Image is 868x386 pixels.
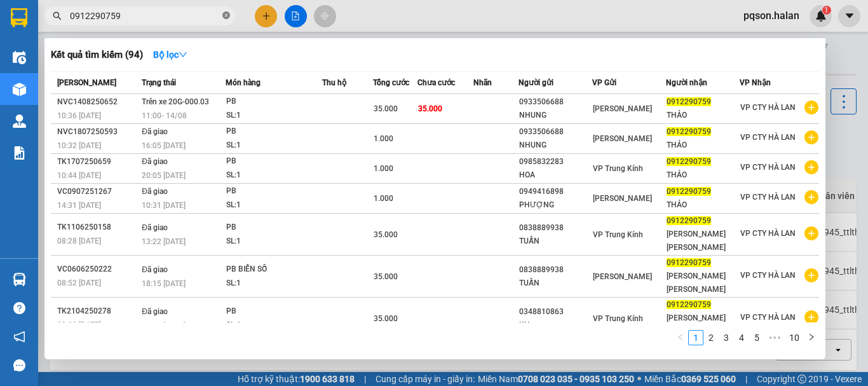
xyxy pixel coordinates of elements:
div: SL: 1 [226,169,322,183]
div: SL: 1 [226,319,322,333]
span: VP Nhận [740,78,771,87]
span: 1.000 [374,194,393,203]
div: 0985832283 [519,155,592,169]
span: Trạng thái [142,78,176,87]
span: search [53,11,62,20]
span: 20:05 [DATE] [142,171,186,180]
span: 35.000 [374,230,398,239]
span: 16:05 [DATE] [142,141,186,150]
div: PB [226,125,322,139]
span: message [13,359,25,371]
span: VP Trung Kính [593,314,643,323]
div: TK1106250158 [57,221,138,234]
span: VP CTY HÀ LAN [740,193,796,202]
img: solution-icon [13,146,26,160]
a: 5 [750,331,764,345]
div: HOA [519,169,592,182]
span: 08:52 [DATE] [57,279,101,287]
strong: Bộ lọc [153,50,187,60]
div: KH [519,319,592,332]
button: right [804,330,819,345]
li: 4 [734,330,749,345]
span: VP CTY HÀ LAN [740,313,796,322]
button: left [673,330,688,345]
li: 1 [688,330,703,345]
span: question-circle [13,302,25,314]
span: Đã giao [142,157,168,166]
span: 0912290759 [667,216,711,225]
span: 09:02 [DATE] [57,321,101,329]
span: plus-circle [804,268,818,282]
div: 0838889938 [519,263,592,277]
div: PB [226,155,322,169]
span: ••• [764,330,785,345]
span: 1.000 [374,134,393,143]
div: PB [226,95,322,109]
a: 4 [735,331,749,345]
div: NVC1408250652 [57,95,138,109]
span: VP Trung Kính [593,230,643,239]
div: 0838889938 [519,221,592,235]
div: 0933506688 [519,125,592,139]
span: Chưa cước [417,78,455,87]
span: down [179,50,187,59]
span: 0912290759 [667,157,711,166]
div: VC0606250222 [57,263,138,276]
div: TK2104250278 [57,305,138,318]
span: [PERSON_NAME] [593,104,652,113]
li: 5 [749,330,764,345]
span: plus-circle [804,130,818,144]
span: plus-circle [804,160,818,174]
img: warehouse-icon [13,273,26,286]
span: Trên xe 20G-000.03 [142,97,209,106]
span: Tổng cước [373,78,409,87]
span: 0912290759 [667,187,711,196]
li: Next 5 Pages [764,330,785,345]
div: [PERSON_NAME] [PERSON_NAME] [667,270,739,296]
span: notification [13,331,25,343]
span: Đã giao [142,127,168,136]
span: 35.000 [374,314,398,323]
span: 35.000 [418,104,442,113]
span: right [808,333,815,341]
div: NHUNG [519,109,592,122]
span: 10:31 [DATE] [142,201,186,210]
span: VP Gửi [592,78,616,87]
span: 18:15 [DATE] [142,279,186,288]
span: VP Trung Kính [593,164,643,173]
span: Đã giao [142,187,168,196]
div: VC0907251267 [57,185,138,198]
span: plus-circle [804,190,818,204]
button: Bộ lọcdown [143,45,198,65]
a: 10 [785,331,803,345]
li: 3 [719,330,734,345]
div: 0348810863 [519,305,592,319]
span: VP CTY HÀ LAN [740,133,796,142]
span: VP CTY HÀ LAN [740,271,796,280]
span: VP CTY HÀ LAN [740,103,796,112]
div: [PERSON_NAME] [PERSON_NAME] [667,312,739,338]
li: 2 [703,330,719,345]
span: close-circle [222,11,230,19]
span: plus-circle [804,310,818,324]
span: Đã giao [142,265,168,274]
div: PB [226,184,322,198]
span: Người gửi [519,78,553,87]
div: PB [226,221,322,235]
span: Thu hộ [322,78,346,87]
div: SL: 1 [226,235,322,249]
img: logo-vxr [11,8,27,27]
div: THẢO [667,109,739,122]
div: SL: 1 [226,277,322,291]
img: warehouse-icon [13,51,26,64]
span: 10:36 [DATE] [57,111,101,120]
img: warehouse-icon [13,83,26,96]
div: 0933506688 [519,95,592,109]
span: Người nhận [666,78,707,87]
div: THẢO [667,139,739,152]
li: Next Page [804,330,819,345]
span: 10:32 [DATE] [57,141,101,150]
div: SL: 1 [226,109,322,123]
span: [PERSON_NAME] [593,272,652,281]
span: 35.000 [374,104,398,113]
